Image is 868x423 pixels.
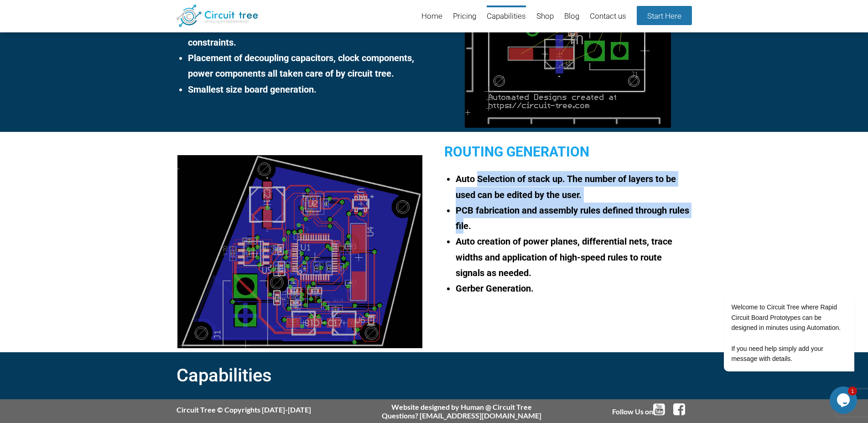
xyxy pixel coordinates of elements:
[564,5,579,28] a: Blog
[177,360,692,392] h2: Capabilities
[456,203,691,234] li: PCB fabrication and assembly rules defined through rules file.
[830,386,859,414] iframe: chat widget
[177,405,311,414] div: Circuit Tree © Copyrights [DATE]-[DATE]
[188,82,424,97] li: Smallest size board generation.
[590,5,626,28] a: Contact us
[536,5,554,28] a: Shop
[453,5,476,28] a: Pricing
[177,5,258,27] img: Circuit Tree
[382,402,541,420] div: Website designed by Human @ Circuit Tree Questions? [EMAIL_ADDRESS][DOMAIN_NAME]
[456,281,691,296] li: Gerber Generation.
[421,5,442,28] a: Home
[695,212,859,382] iframe: chat widget
[188,50,424,82] li: Placement of decoupling capacitors, clock components, power components all taken care of by circu...
[456,171,691,203] li: Auto Selection of stack up. The number of layers to be used can be edited by the user.
[637,6,692,25] a: Start Here
[612,402,692,416] div: Follow Us on
[177,155,422,348] img: Custom PCB board design Generated from the Hardware Compiler
[444,140,691,163] h2: Routing Generation
[487,5,526,28] a: Capabilities
[456,234,691,281] li: Auto creation of power planes, differential nets, trace widths and application of high-speed rule...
